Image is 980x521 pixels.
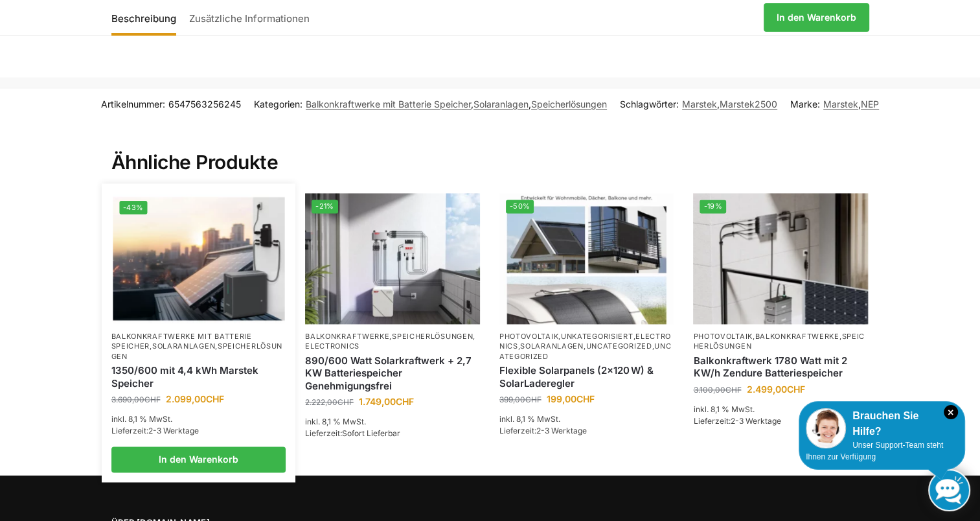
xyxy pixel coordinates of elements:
[693,385,741,395] bdi: 3.100,00
[305,332,389,341] a: Balkonkraftwerke
[306,98,471,110] a: Balkonkraftwerke mit Batterie Speicher
[693,332,865,351] a: Speicherlösungen
[152,342,215,351] a: Solaranlagen
[305,193,480,324] img: Steckerkraftwerk mit 2,7kwh-Speicher
[499,413,674,425] p: inkl. 8,1 % MwSt.
[111,395,161,404] bdi: 3.690,00
[525,395,541,404] span: CHF
[111,364,286,389] a: 1350/600 mit 4,4 kWh Marstek Speicher
[305,354,480,393] a: 890/600 Watt Solarkraftwerk + 2,7 KW Batteriespeicher Genehmigungsfrei
[111,342,283,360] a: Speicherlösungen
[499,332,558,341] a: Photovoltaik
[786,384,804,395] span: CHF
[499,193,674,324] a: -50%Flexible Solar Module für Wohnmobile Camping Balkon
[693,332,868,352] p: , ,
[111,332,252,351] a: Balkonkraftwerke mit Batterie Speicher
[693,193,868,324] a: -19%Zendure-solar-flow-Batteriespeicher für Balkonkraftwerke
[755,332,839,341] a: Balkonkraftwerke
[547,393,595,404] bdi: 199,00
[693,404,868,415] p: inkl. 8,1 % MwSt.
[342,428,400,438] span: Sofort Lieferbar
[254,97,607,111] span: Kategorien: , ,
[536,426,587,435] span: 2-3 Werktage
[396,396,414,407] span: CHF
[113,194,284,323] a: -43%Balkonkraftwerk mit Marstek Speicher
[392,332,473,341] a: Speicherlösungen
[144,395,161,404] span: CHF
[101,97,241,111] span: Artikelnummer:
[823,98,858,110] a: Marstek
[359,396,414,407] bdi: 1.749,00
[682,98,717,110] a: Marstek
[499,395,541,404] bdi: 399,00
[806,408,958,439] div: Brauchen Sie Hilfe?
[499,332,674,362] p: , , , , ,
[473,98,529,110] a: Solaranlagen
[305,193,480,324] a: -21%Steckerkraftwerk mit 2,7kwh-Speicher
[730,416,781,426] span: 2-3 Werktage
[746,384,804,395] bdi: 2.499,00
[305,428,400,438] span: Lieferzeit:
[620,97,777,111] span: Schlagwörter: ,
[693,416,781,426] span: Lieferzeit:
[531,98,607,110] a: Speicherlösungen
[499,193,674,324] img: Flexible Solar Module für Wohnmobile Camping Balkon
[725,385,741,395] span: CHF
[693,193,868,324] img: Zendure-solar-flow-Batteriespeicher für Balkonkraftwerke
[305,416,480,428] p: inkl. 8,1 % MwSt.
[499,342,672,360] a: Uncategorized
[790,97,879,111] span: Marke: ,
[576,393,595,404] span: CHF
[111,413,286,425] p: inkl. 8,1 % MwSt.
[861,98,879,110] a: NEP
[499,364,674,389] a: Flexible Solarpanels (2×120 W) & SolarLaderegler
[499,426,587,435] span: Lieferzeit:
[693,332,752,341] a: Photovoltaik
[111,446,286,472] a: In den Warenkorb legen: „1350/600 mit 4,4 kWh Marstek Speicher“
[305,332,480,352] p: , ,
[520,342,583,351] a: Solaranlagen
[806,441,943,461] span: Unser Support-Team steht Ihnen zur Verfügung
[305,342,359,351] a: Electronics
[166,393,224,404] bdi: 2.099,00
[305,397,354,407] bdi: 2.222,00
[148,426,199,435] span: 2-3 Werktage
[111,426,199,435] span: Lieferzeit:
[720,98,777,110] a: Marstek2500
[206,393,224,404] span: CHF
[168,98,241,110] span: 6547563256245
[944,405,958,419] i: Schließen
[111,332,286,362] p: , ,
[111,119,869,175] h2: Ähnliche Produkte
[499,332,671,351] a: Electronics
[693,354,868,380] a: Balkonkraftwerk 1780 Watt mit 2 KW/h Zendure Batteriespeicher
[586,342,652,351] a: Uncategorized
[561,332,633,341] a: Unkategorisiert
[337,397,354,407] span: CHF
[113,194,284,323] img: Balkonkraftwerk mit Marstek Speicher
[806,408,846,448] img: Customer service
